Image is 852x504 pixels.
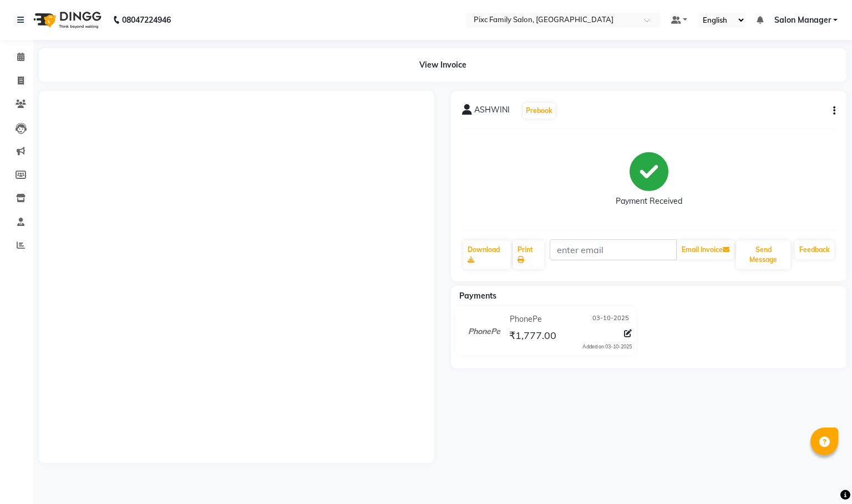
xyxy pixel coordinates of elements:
[39,48,846,82] div: View Invoice
[28,4,104,35] img: logo
[513,240,544,269] a: Print
[736,240,790,269] button: Send Message
[550,239,677,260] input: enter email
[774,14,831,26] span: Salon Manager
[122,4,171,35] b: 08047224946
[616,196,682,207] div: Payment Received
[592,313,629,325] span: 03-10-2025
[463,240,511,269] a: Download
[459,291,496,301] span: Payments
[795,240,834,259] a: Feedback
[523,103,555,119] button: Prebook
[510,313,542,325] span: PhonePe
[582,343,632,351] div: Added on 03-10-2025
[677,240,734,259] button: Email Invoice
[509,329,556,344] span: ₹1,777.00
[474,104,510,120] span: ASHWINI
